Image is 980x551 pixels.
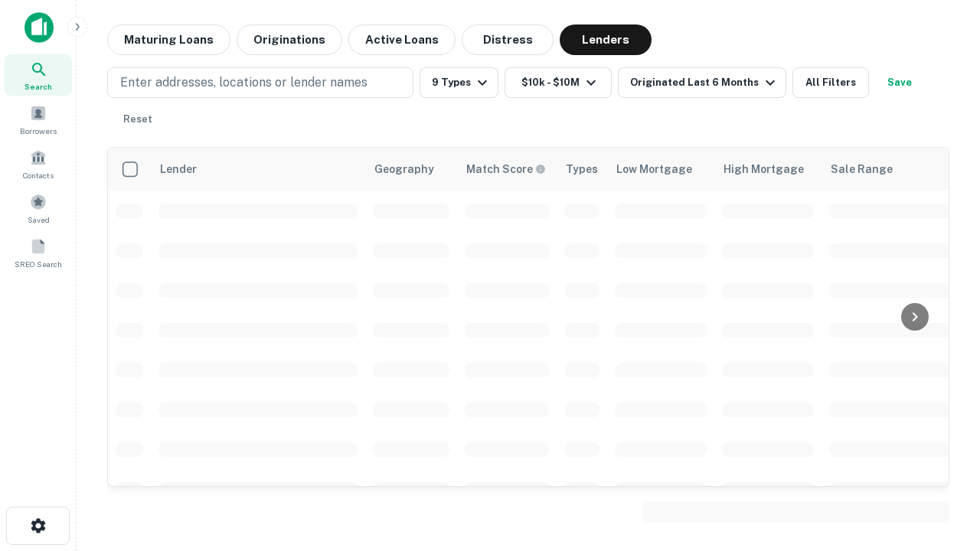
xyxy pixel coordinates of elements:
span: Borrowers [20,125,57,137]
th: Lender [151,148,365,191]
button: $10k - $10M [505,67,612,98]
button: Originations [237,24,342,55]
th: Low Mortgage [607,148,714,191]
h6: Match Score [466,161,543,178]
button: All Filters [792,67,869,98]
button: Active Loans [348,24,456,55]
button: 9 Types [420,67,498,98]
div: Sale Range [831,160,893,178]
p: Enter addresses, locations or lender names [120,73,367,92]
iframe: Chat Widget [903,380,980,453]
span: SREO Search [15,258,62,270]
span: Search [24,80,52,93]
th: Types [557,148,607,191]
div: Lender [160,160,197,178]
button: Distress [462,24,554,55]
button: Enter addresses, locations or lender names [107,67,413,98]
th: High Mortgage [714,148,822,191]
button: Maturing Loans [107,24,230,55]
a: Borrowers [5,99,72,140]
th: Sale Range [822,148,959,191]
a: Contacts [5,143,72,184]
button: Originated Last 6 Months [618,67,786,98]
img: capitalize-icon.png [24,12,54,43]
div: Types [566,160,598,178]
a: Search [5,54,72,96]
a: Saved [5,187,72,229]
div: Capitalize uses an advanced AI algorithm to match your search with the best lender. The match sco... [466,161,546,178]
th: Geography [365,148,457,191]
span: Saved [28,214,50,226]
div: Low Mortgage [616,160,692,178]
div: Geography [374,160,434,178]
a: SREO Search [5,232,72,273]
span: Contacts [23,169,54,181]
div: High Mortgage [724,160,804,178]
button: Save your search to get updates of matches that match your search criteria. [875,67,924,98]
div: Originated Last 6 Months [630,73,779,92]
button: Lenders [560,24,652,55]
button: Reset [113,104,162,135]
th: Capitalize uses an advanced AI algorithm to match your search with the best lender. The match sco... [457,148,557,191]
